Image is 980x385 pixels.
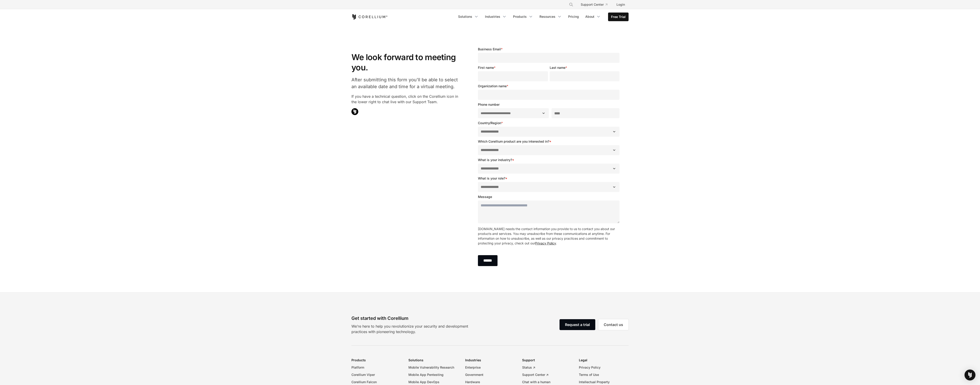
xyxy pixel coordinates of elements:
[482,13,509,21] a: Industries
[583,13,603,21] a: About
[560,319,595,330] a: Request a trial
[478,103,500,106] span: Phone number
[577,0,611,9] a: Support Center
[535,241,556,245] a: Privacy Policy
[478,47,501,51] span: Business Email
[455,13,481,21] a: Solutions
[563,0,629,9] div: Navigation Menu
[522,371,572,378] a: Support Center ↗
[550,66,565,69] span: Last name
[478,195,492,199] span: Message
[351,364,401,371] a: Platform
[567,0,575,9] button: Search
[478,84,507,88] span: Organization name
[478,226,621,246] p: [DOMAIN_NAME] needs the contact information you provide to us to contact you about our products a...
[478,158,512,162] span: What is your industry?
[351,52,462,73] h1: We look forward to meeting you.
[465,371,515,378] a: Government
[613,0,629,9] a: Login
[351,108,358,115] img: Corellium Chat Icon
[408,371,458,378] a: Mobile App Pentesting
[351,14,388,20] a: Corellium Home
[565,13,582,21] a: Pricing
[579,371,629,378] a: Terms of Use
[478,139,549,143] span: Which Corellium product are you interested in?
[478,121,501,125] span: Country/Region
[537,13,565,21] a: Resources
[579,364,629,371] a: Privacy Policy
[522,364,572,371] a: Status ↗
[465,364,515,371] a: Enterprise
[351,323,468,334] p: We’re here to help you revolutionize your security and development practices with pioneering tech...
[455,13,629,21] div: Navigation Menu
[965,370,975,380] div: Open Intercom Messenger
[351,371,401,378] a: Corellium Viper
[478,66,494,69] span: First name
[608,13,628,21] a: Free Trial
[351,94,462,105] p: If you have a technical question, click on the Corellium icon in the lower right to chat live wit...
[408,364,458,371] a: Mobile Vulnerability Research
[598,319,629,330] a: Contact us
[351,315,468,322] div: Get started with Corellium
[510,13,536,21] a: Products
[351,76,462,90] p: After submitting this form you'll be able to select an available date and time for a virtual meet...
[478,176,505,180] span: What is your role?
